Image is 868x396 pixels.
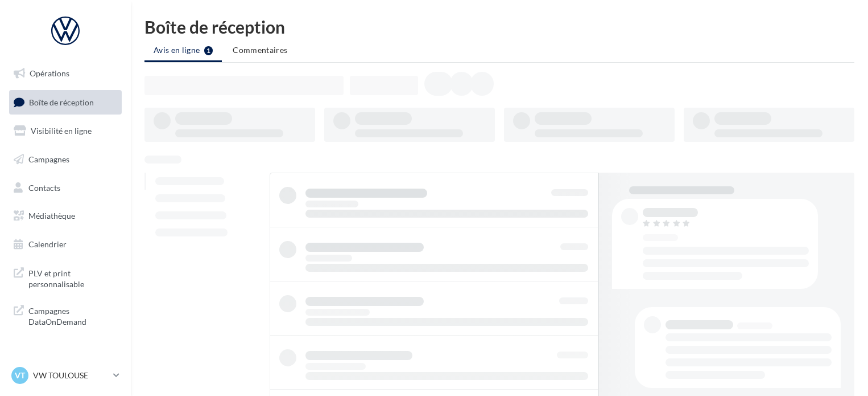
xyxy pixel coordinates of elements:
[7,148,124,172] a: Campagnes
[7,204,124,228] a: Médiathèque
[28,182,60,192] span: Contacts
[28,303,117,328] span: Campagnes DataOnDemand
[144,18,854,35] div: Boîte de réception
[7,90,124,115] a: Boîte de réception
[7,119,124,143] a: Visibilité en ligne
[233,45,287,55] span: Commentaires
[29,97,94,107] span: Boîte de réception
[7,176,124,200] a: Contacts
[28,266,117,290] span: PLV et print personnalisable
[30,68,69,78] span: Opérations
[7,261,124,295] a: PLV et print personnalisable
[15,370,25,381] span: VT
[7,62,124,85] a: Opérations
[9,365,122,386] a: VT VW TOULOUSE
[28,211,75,221] span: Médiathèque
[31,126,92,136] span: Visibilité en ligne
[7,232,124,256] a: Calendrier
[7,299,124,332] a: Campagnes DataOnDemand
[33,370,109,381] p: VW TOULOUSE
[28,239,67,249] span: Calendrier
[28,154,69,164] span: Campagnes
